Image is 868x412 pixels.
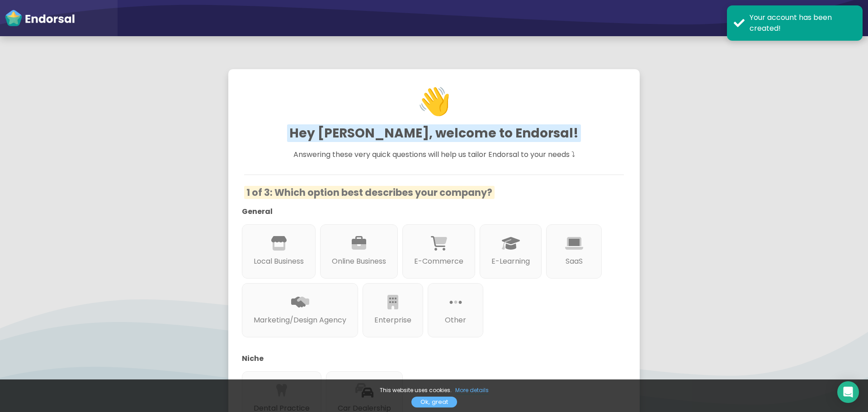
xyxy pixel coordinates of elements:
[5,9,75,27] img: endorsal-logo-white@2x.png
[244,186,495,199] span: 1 of 3: Which option best describes your company?
[254,256,304,267] p: Local Business
[558,256,590,267] p: SaaS
[242,353,613,364] p: Niche
[837,381,859,403] div: Open Intercom Messenger
[750,12,856,34] div: Your account has been created!
[374,315,411,326] p: Enterprise
[778,5,834,32] div: [PERSON_NAME]
[244,56,624,146] h1: 👋
[287,124,581,142] span: Hey [PERSON_NAME], welcome to Endorsal!
[293,149,575,160] span: Answering these very quick questions will help us tailor Endorsal to your needs ⤵︎
[721,9,753,27] button: en
[439,315,472,326] p: Other
[414,256,463,267] p: E-Commerce
[242,206,613,217] p: General
[254,315,346,326] p: Marketing/Design Agency
[411,397,457,407] a: Ok, great
[773,5,857,32] button: [PERSON_NAME]
[380,386,452,394] span: This website uses cookies.
[455,386,489,395] a: More details
[491,256,530,267] p: E-Learning
[332,256,386,267] p: Online Business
